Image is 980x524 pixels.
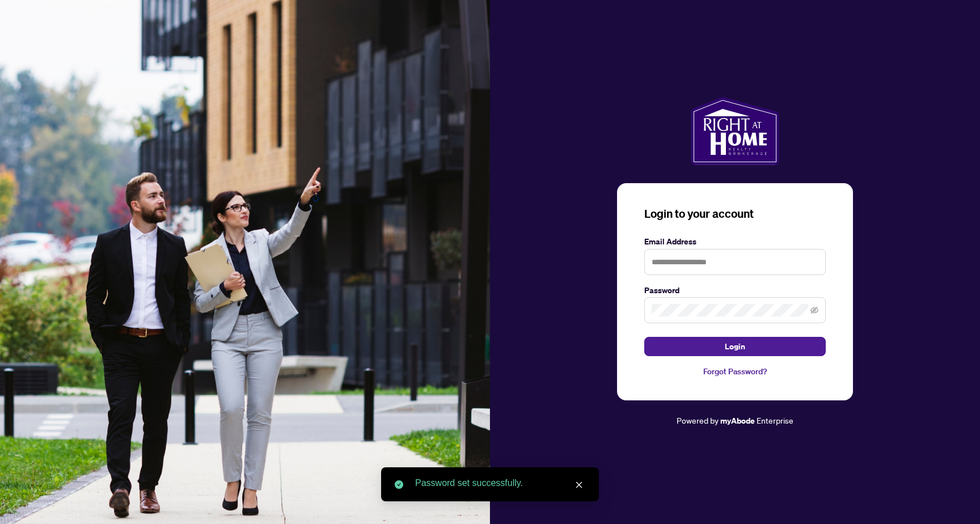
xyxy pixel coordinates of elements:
span: Login [725,337,745,356]
a: myAbode [720,415,755,427]
h3: Login to your account [644,206,826,222]
span: eye-invisible [810,306,818,314]
span: Powered by [677,415,719,425]
label: Password [644,284,826,297]
label: Email Address [644,235,826,248]
a: Close [573,479,585,491]
div: Password set successfully. [415,476,585,490]
img: ma-logo [691,97,779,165]
span: check-circle [395,480,403,489]
a: Forgot Password? [644,365,826,378]
span: close [575,481,583,489]
span: Enterprise [757,415,793,425]
button: Login [644,337,826,356]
